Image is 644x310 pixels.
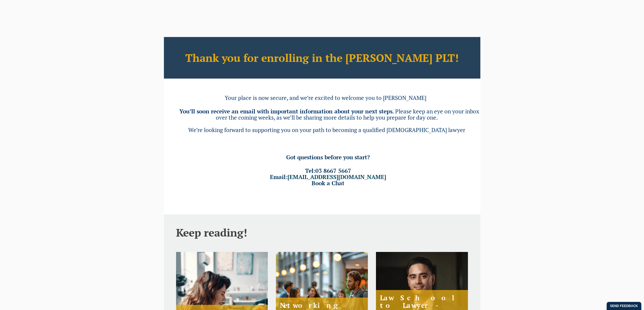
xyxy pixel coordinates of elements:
[185,50,459,65] b: Thank you for enrolling in the [PERSON_NAME] PLT!
[216,107,479,121] span: . Please keep an eye on your inbox over the coming weeks, as we’ll be sharing more details to hel...
[270,173,386,181] span: Email:
[286,153,370,161] span: Got questions before you start?
[315,167,351,174] a: 03 8667 5667
[288,173,386,181] a: [EMAIL_ADDRESS][DOMAIN_NAME]
[176,227,468,238] h2: Keep reading!
[305,167,351,174] span: Tel:
[188,126,465,134] span: We’re looking forward to supporting you on your path to becoming a qualified [DEMOGRAPHIC_DATA] l...
[312,179,344,187] a: Book a Chat
[225,94,426,102] span: Your place is now secure, and we’re excited to welcome you to [PERSON_NAME]
[179,107,392,115] b: You’ll soon receive an email with important information about your next steps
